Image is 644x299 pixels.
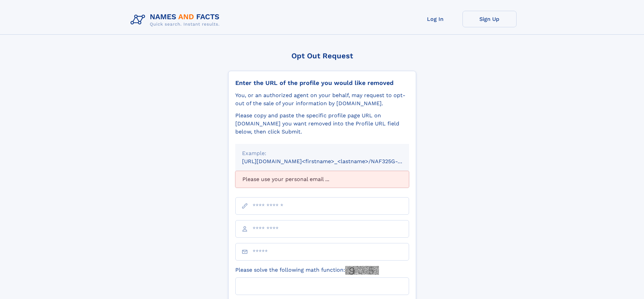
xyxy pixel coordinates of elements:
img: Logo Names and Facts [128,11,225,29]
label: Please solve the following math function: [235,266,379,275]
a: Sign Up [462,11,517,27]
div: Example: [242,149,402,157]
div: Opt Out Request [228,52,416,60]
div: Enter the URL of the profile you would like removed [235,79,409,87]
a: Log In [408,11,462,27]
div: Please use your personal email ... [235,171,409,188]
div: You, or an authorized agent on your behalf, may request to opt-out of the sale of your informatio... [235,91,409,108]
div: Please copy and paste the specific profile page URL on [DOMAIN_NAME] you want removed into the Pr... [235,112,409,136]
small: [URL][DOMAIN_NAME]<firstname>_<lastname>/NAF325G-xxxxxxxx [242,158,422,165]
